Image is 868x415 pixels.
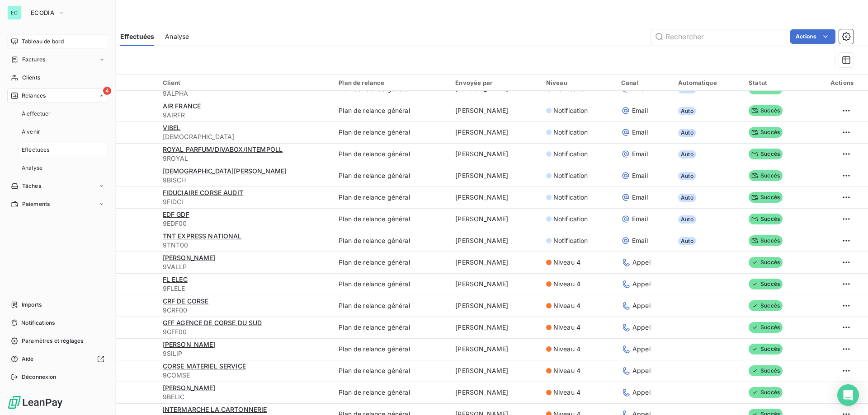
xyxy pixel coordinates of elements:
div: Envoyée par [455,79,535,86]
td: [PERSON_NAME] [450,165,540,187]
td: [PERSON_NAME] [450,273,540,295]
span: 9VALLP [163,262,328,271]
td: Plan de relance général [333,143,450,165]
span: ROYAL PARFUM/DIVABOX/INTEMPOLL [163,145,283,153]
span: FIDUCIAIRE CORSE AUDIT [163,189,243,196]
span: [PERSON_NAME] [163,254,216,261]
span: 9BELIC [163,392,328,401]
span: Appel [632,258,651,267]
span: Tableau de bord [22,37,64,46]
span: Appel [632,323,651,332]
td: Plan de relance général [333,317,450,338]
span: Aide [22,355,34,363]
span: Niveau 4 [553,388,580,397]
span: Auto [678,237,696,245]
span: 9FIDCI [163,197,328,206]
span: Niveau 4 [553,345,580,354]
td: [PERSON_NAME] [450,382,540,403]
a: Aide [7,352,108,366]
td: Plan de relance général [333,100,450,121]
button: Actions [790,29,835,44]
span: GFF AGENCE DE CORSE DU SUD [163,319,262,326]
span: CORSE MATERIEL SERVICE [163,362,246,370]
span: ECODIA [31,9,54,16]
span: Succès [749,192,783,203]
span: Succès [749,322,783,333]
span: Auto [678,215,696,224]
span: Succès [749,170,783,181]
div: Automatique [678,79,738,86]
span: Succès [749,235,783,246]
div: Canal [621,79,667,86]
span: [DEMOGRAPHIC_DATA] [163,132,328,141]
span: Succès [749,300,783,311]
span: 9ALPHA [163,89,328,98]
span: Notification [553,193,588,202]
span: [PERSON_NAME] [163,340,216,348]
div: EC [7,5,22,20]
span: Succès [749,257,783,268]
span: 9GFF00 [163,327,328,336]
td: Plan de relance général [333,273,450,295]
span: Factures [22,56,45,64]
span: À venir [22,128,40,136]
span: Notifications [21,319,55,327]
span: Appel [632,345,651,354]
td: [PERSON_NAME] [450,121,540,143]
span: 9AIRFR [163,111,328,120]
td: Plan de relance général [333,252,450,273]
span: Succès [749,365,783,376]
td: Plan de relance général [333,208,450,230]
span: Analyse [22,164,42,172]
span: Déconnexion [22,373,57,381]
span: Relances [22,92,46,100]
td: Plan de relance général [333,121,450,143]
span: Niveau 4 [553,301,580,310]
td: [PERSON_NAME] [450,317,540,338]
span: INTERMARCHE LA CARTONNERIE [163,406,267,413]
span: 9TNT00 [163,241,328,250]
span: Appel [632,366,651,375]
span: Succès [749,344,783,354]
span: 9BISCH [163,176,328,185]
span: [PERSON_NAME] [163,384,216,392]
td: [PERSON_NAME] [450,338,540,360]
td: Plan de relance général [333,360,450,382]
span: 9ROYAL [163,154,328,163]
span: Effectuées [22,146,50,154]
span: CRF DE CORSE [163,297,209,305]
span: Imports [22,301,42,309]
span: Succès [749,214,783,224]
span: 4 [103,87,111,95]
img: Logo LeanPay [7,395,63,410]
span: Paramètres et réglages [22,337,83,345]
div: Open Intercom Messenger [837,384,859,406]
span: Appel [632,280,651,289]
span: Succès [749,387,783,398]
td: [PERSON_NAME] [450,143,540,165]
span: FL ELEC [163,275,188,283]
span: Niveau 4 [553,280,580,289]
span: Auto [678,107,696,115]
span: Notification [553,128,588,137]
span: Auto [678,194,696,202]
td: [PERSON_NAME] [450,360,540,382]
td: Plan de relance général [333,382,450,403]
div: Plan de relance [339,79,444,86]
td: Plan de relance général [333,165,450,187]
span: Notification [553,106,588,115]
span: Notification [553,171,588,180]
span: 9EDF00 [163,219,328,228]
span: Effectuées [120,32,155,41]
span: Email [632,106,648,115]
span: AIR FRANCE [163,102,201,110]
span: EDF GDF [163,210,189,218]
span: TNT EXPRESS NATIONAL [163,232,242,240]
td: Plan de relance général [333,230,450,252]
span: VIBEL [163,124,181,131]
span: Auto [678,150,696,159]
span: Email [632,193,648,202]
span: Email [632,214,648,224]
span: Niveau 4 [553,323,580,332]
td: [PERSON_NAME] [450,252,540,273]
